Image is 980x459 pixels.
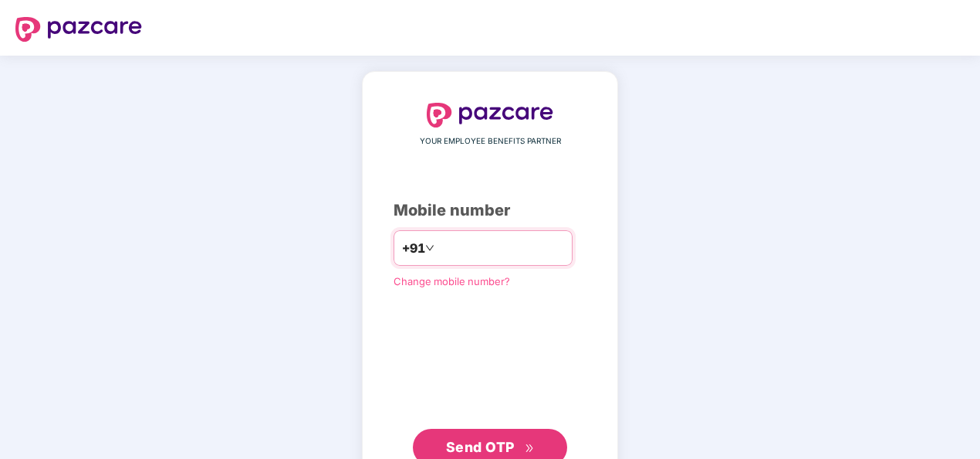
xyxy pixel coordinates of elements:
span: Send OTP [446,439,515,455]
a: Change mobile number? [394,275,510,287]
span: double-right [525,444,535,454]
img: logo [427,103,553,127]
span: down [425,243,434,253]
span: YOUR EMPLOYEE BENEFITS PARTNER [420,135,561,148]
img: logo [15,17,142,42]
span: +91 [402,239,425,258]
div: Mobile number [394,199,586,223]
